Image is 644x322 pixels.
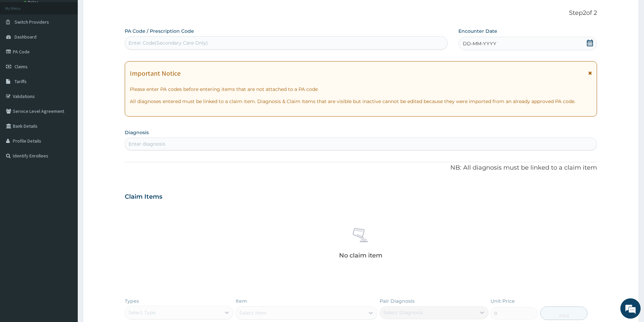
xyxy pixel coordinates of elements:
[125,129,149,136] label: Diagnosis
[39,85,93,153] span: We're online!
[125,28,194,34] label: PA Code / Prescription Code
[125,164,597,172] p: NB: All diagnosis must be linked to a claim item
[15,19,49,25] span: Switch Providers
[130,98,592,105] p: All diagnoses entered must be linked to a claim item. Diagnosis & Claim Items that are visible bu...
[463,40,496,47] span: DD-MM-YYYY
[130,70,181,77] h1: Important Notice
[125,9,597,17] p: Step 2 of 2
[125,193,162,201] h3: Claim Items
[339,252,382,259] p: No claim item
[130,86,592,93] p: Please enter PA codes before entering items that are not attached to a PA code
[111,3,127,20] div: Minimize live chat window
[13,34,27,51] img: d_794563401_company_1708531726252_794563401
[458,28,497,34] label: Encounter Date
[128,40,208,46] div: Enter Code(Secondary Care Only)
[15,34,37,40] span: Dashboard
[15,64,28,70] span: Claims
[128,141,165,147] div: Enter diagnosis
[15,78,27,84] span: Tariffs
[3,184,129,208] textarea: Type your message and hit 'Enter'
[35,38,114,47] div: Chat with us now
